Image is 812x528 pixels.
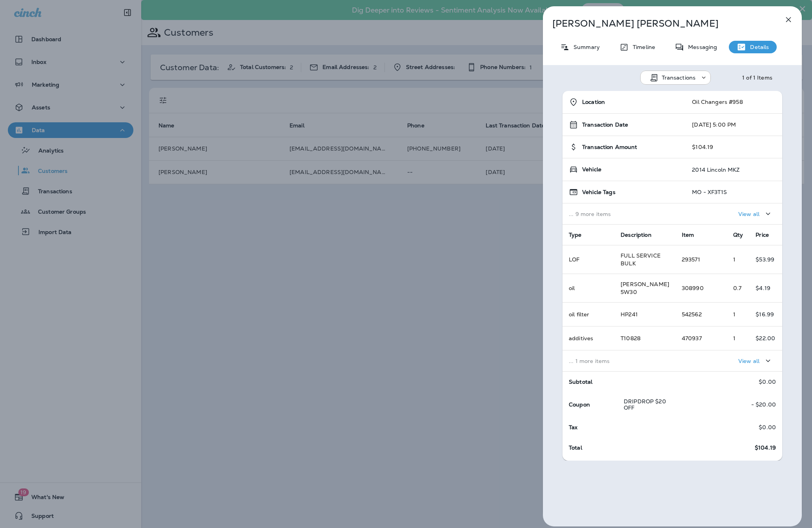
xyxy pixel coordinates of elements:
[684,44,717,50] p: Messaging
[569,256,579,263] span: LOF
[569,311,589,318] span: oil filter
[569,444,582,451] span: Total
[733,335,736,342] span: 1
[686,91,782,114] td: Oil Changers #958
[733,285,741,292] span: 0.7
[621,335,641,342] span: T10828
[692,189,727,195] p: MO - XF3T1S
[733,311,736,318] span: 1
[569,211,679,217] p: ... 9 more items
[686,114,782,136] td: [DATE] 5:00 PM
[629,44,655,50] p: Timeline
[621,252,661,267] span: FULL SERVICE BULK
[582,144,637,151] span: Transaction Amount
[621,281,669,296] span: [PERSON_NAME] 5W30
[569,335,593,342] span: additives
[662,74,696,81] p: Transactions
[756,335,776,341] p: $22.00
[738,211,759,217] p: View all
[759,424,776,430] p: $0.00
[682,335,702,342] span: 470937
[742,74,772,81] div: 1 of 1 Items
[756,285,776,291] p: $4.19
[759,379,776,385] p: $0.00
[755,445,776,451] span: $104.19
[756,231,769,238] span: Price
[582,189,615,196] span: Vehicle Tags
[569,401,590,408] span: Coupon
[733,231,743,238] span: Qty
[686,136,782,158] td: $104.19
[569,231,582,238] span: Type
[735,354,776,368] button: View all
[570,44,600,50] p: Summary
[756,256,776,263] p: $53.99
[682,311,702,318] span: 542562
[569,358,669,364] p: ... 1 more items
[621,231,652,238] span: Description
[582,166,601,173] span: Vehicle
[569,424,577,431] span: Tax
[569,285,575,292] span: oil
[735,207,776,221] button: View all
[746,44,769,50] p: Details
[682,231,694,238] span: Item
[692,167,739,173] p: 2014 Lincoln MKZ
[738,358,759,364] p: View all
[751,401,776,408] p: - $20.00
[621,311,638,318] span: HP241
[552,18,766,29] p: [PERSON_NAME] [PERSON_NAME]
[582,99,605,105] span: Location
[582,122,628,128] span: Transaction Date
[682,256,700,263] span: 293571
[682,285,704,292] span: 308990
[569,378,592,385] span: Subtotal
[756,311,776,318] p: $16.99
[624,398,666,411] p: DRIPDROP $20 OFF
[733,256,736,263] span: 1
